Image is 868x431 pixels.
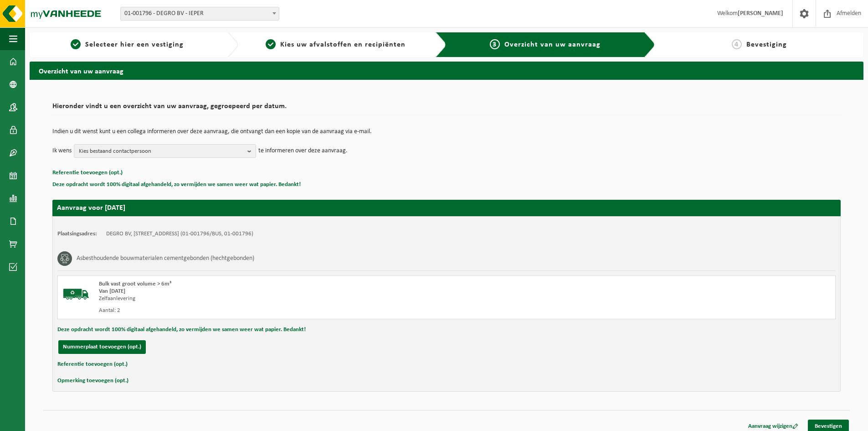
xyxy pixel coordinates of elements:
span: 01-001796 - DEGRO BV - IEPER [121,7,279,20]
strong: Plaatsingsadres: [57,231,97,237]
span: 01-001796 - DEGRO BV - IEPER [120,7,279,21]
span: Overzicht van uw aanvraag [504,41,601,48]
div: Aantal: 2 [99,307,483,314]
button: Deze opdracht wordt 100% digitaal afgehandeld, zo vermijden we samen weer wat papier. Bedankt! [52,179,301,191]
span: Kies bestaand contactpersoon [79,145,244,158]
span: Selecteer hier een vestiging [85,41,184,48]
button: Opmerking toevoegen (opt.) [57,375,128,387]
h2: Overzicht van uw aanvraag [30,62,863,79]
h3: Asbesthoudende bouwmaterialen cementgebonden (hechtgebonden) [77,251,254,266]
a: 1Selecteer hier een vestiging [34,39,220,50]
strong: Van [DATE] [99,288,125,294]
div: Zelfaanlevering [99,295,483,302]
button: Nummerplaat toevoegen (opt.) [58,340,146,354]
span: Bevestiging [746,41,787,48]
button: Kies bestaand contactpersoon [74,144,256,158]
span: 2 [266,39,276,49]
span: 4 [732,39,742,49]
a: 2Kies uw afvalstoffen en recipiënten [243,39,429,50]
span: Bulk vast groot volume > 6m³ [99,281,171,287]
img: BL-SO-LV.png [62,280,90,308]
button: Referentie toevoegen (opt.) [57,358,128,370]
span: 3 [490,39,500,49]
p: Indien u dit wenst kunt u een collega informeren over deze aanvraag, die ontvangt dan een kopie v... [52,129,841,135]
span: 1 [71,39,81,49]
strong: [PERSON_NAME] [738,10,783,17]
p: te informeren over deze aanvraag. [258,144,348,158]
h2: Hieronder vindt u een overzicht van uw aanvraag, gegroepeerd per datum. [52,103,841,115]
strong: Aanvraag voor [DATE] [57,204,125,212]
span: Kies uw afvalstoffen en recipiënten [280,41,406,48]
p: Ik wens [52,144,72,158]
td: DEGRO BV, [STREET_ADDRESS] (01-001796/BUS, 01-001796) [106,230,253,238]
button: Deze opdracht wordt 100% digitaal afgehandeld, zo vermijden we samen weer wat papier. Bedankt! [57,324,306,336]
button: Referentie toevoegen (opt.) [52,167,123,179]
